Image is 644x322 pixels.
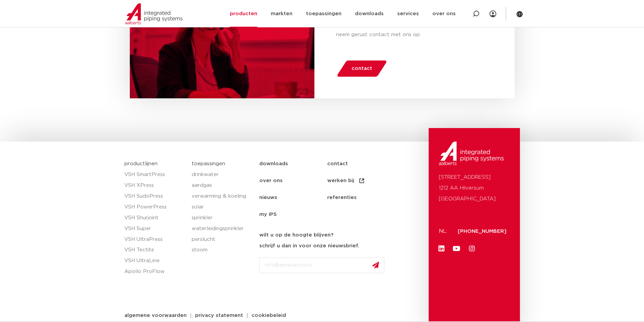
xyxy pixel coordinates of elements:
[124,234,185,245] a: VSH UltraPress
[259,206,327,223] a: my IPS
[259,257,384,273] input: info@emailadres.nl
[327,189,395,206] a: referenties
[190,313,248,318] a: privacy statement
[259,155,327,172] a: downloads
[124,213,185,223] a: VSH Shurjoint
[124,245,185,255] a: VSH Tectite
[327,172,395,189] a: werken bij
[124,180,185,191] a: VSH XPress
[336,31,493,39] p: neem gerust contact met ons op
[252,313,286,318] span: cookiebeleid
[259,189,327,206] a: nieuws
[119,313,192,318] a: algemene voorwaarden
[124,202,185,213] a: VSH PowerPress
[124,255,185,266] a: VSH UltraLine
[439,226,450,237] p: NL:
[259,155,425,223] nav: Menu
[259,232,333,238] strong: wilt u op de hoogte blijven?
[439,172,510,204] p: [STREET_ADDRESS] 1212 AA Hilversum [GEOGRAPHIC_DATA]
[192,213,253,223] a: sprinkler
[124,266,185,277] a: Apollo ProFlow
[372,262,379,269] img: send.svg
[124,169,185,180] a: VSH SmartPress
[352,63,372,74] span: contact
[192,223,253,234] a: waterleidingsprinkler
[124,161,158,166] a: productlijnen
[192,180,253,191] a: aardgas
[259,172,327,189] a: over ons
[192,161,225,166] a: toepassingen
[192,202,253,213] a: solar
[246,313,291,318] a: cookiebeleid
[192,234,253,245] a: perslucht
[192,245,253,255] a: stoom
[336,60,387,77] a: contact
[259,278,362,305] iframe: reCAPTCHA
[192,169,253,180] a: drinkwater
[458,229,506,234] a: [PHONE_NUMBER]
[327,155,395,172] a: contact
[195,313,243,318] span: privacy statement
[124,223,185,234] a: VSH Super
[192,191,253,202] a: verwarming & koeling
[124,313,187,318] span: algemene voorwaarden
[259,243,359,248] strong: schrijf u dan in voor onze nieuwsbrief.
[124,191,185,202] a: VSH SudoPress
